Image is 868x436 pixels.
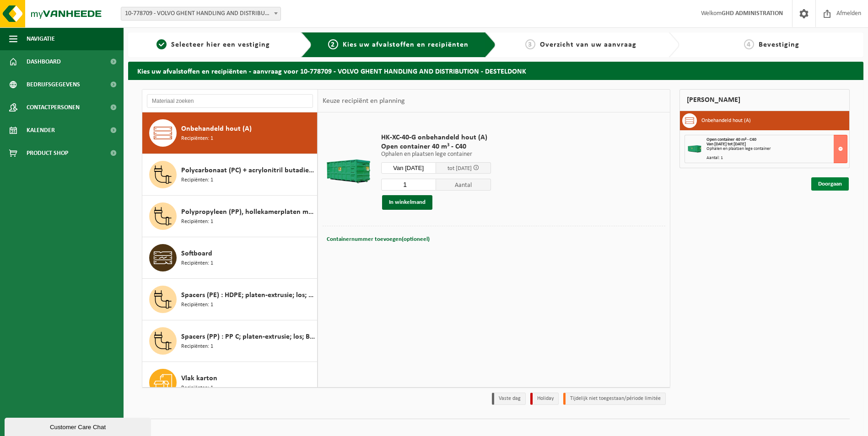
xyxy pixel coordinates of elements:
span: 10-778709 - VOLVO GHENT HANDLING AND DISTRIBUTION - DESTELDONK [121,7,281,21]
span: Bevestiging [759,41,799,48]
button: Softboard Recipiënten: 1 [142,237,318,279]
span: Overzicht van uw aanvraag [540,41,636,48]
span: 4 [744,39,754,49]
button: Spacers (PE) : HDPE; platen-extrusie; los; A ; bont Recipiënten: 1 [142,279,318,320]
input: Materiaal zoeken [147,94,313,108]
li: Vaste dag [492,393,526,405]
span: 3 [525,39,535,49]
h3: Onbehandeld hout (A) [701,113,751,128]
button: Polypropyleen (PP), hollekamerplaten met geweven PP, gekleurd Recipiënten: 1 [142,196,318,237]
span: Recipiënten: 1 [181,176,213,185]
button: Containernummer toevoegen(optioneel) [326,233,431,246]
span: Containernummer toevoegen(optioneel) [327,236,430,242]
span: Polypropyleen (PP), hollekamerplaten met geweven PP, gekleurd [181,207,315,218]
a: 1Selecteer hier een vestiging [133,39,294,50]
span: Recipiënten: 1 [181,218,213,226]
div: Aantal: 1 [706,156,847,160]
span: Vlak karton [181,373,217,384]
span: Recipiënten: 1 [181,134,213,143]
span: Open container 40 m³ - C40 [706,137,756,142]
div: [PERSON_NAME] [679,89,850,111]
span: Dashboard [27,50,61,73]
span: Onbehandeld hout (A) [181,123,252,134]
span: Product Shop [27,142,68,165]
span: Selecteer hier een vestiging [171,41,270,48]
strong: Van [DATE] tot [DATE] [706,142,746,147]
span: Recipiënten: 1 [181,384,213,393]
strong: GHD ADMINISTRATION [722,10,783,17]
span: 10-778709 - VOLVO GHENT HANDLING AND DISTRIBUTION - DESTELDONK [121,7,280,20]
span: HK-XC-40-G onbehandeld hout (A) [381,133,491,142]
h2: Kies uw afvalstoffen en recipiënten - aanvraag voor 10-778709 - VOLVO GHENT HANDLING AND DISTRIBU... [128,62,863,80]
p: Ophalen en plaatsen lege container [381,151,491,158]
span: Spacers (PP) : PP C; platen-extrusie; los; B ; bont [181,331,315,342]
span: Aantal [436,179,491,191]
button: In winkelmand [382,195,432,210]
button: Spacers (PP) : PP C; platen-extrusie; los; B ; bont Recipiënten: 1 [142,320,318,362]
span: Recipiënten: 1 [181,259,213,268]
li: Tijdelijk niet toegestaan/période limitée [563,393,666,405]
span: Recipiënten: 1 [181,342,213,351]
input: Selecteer datum [381,162,436,174]
span: Polycarbonaat (PC) + acrylonitril butadieen styreen (ABS) onbewerkt, gekleurd [181,165,315,176]
span: 1 [156,39,167,49]
span: Open container 40 m³ - C40 [381,142,491,151]
span: Recipiënten: 1 [181,301,213,309]
span: Bedrijfsgegevens [27,73,80,96]
span: Kies uw afvalstoffen en recipiënten [343,41,469,48]
span: Spacers (PE) : HDPE; platen-extrusie; los; A ; bont [181,290,315,301]
span: Contactpersonen [27,96,80,119]
iframe: chat widget [5,416,153,436]
span: Softboard [181,248,212,259]
span: tot [DATE] [447,165,472,171]
a: Doorgaan [811,177,849,191]
button: Onbehandeld hout (A) Recipiënten: 1 [142,112,318,154]
button: Polycarbonaat (PC) + acrylonitril butadieen styreen (ABS) onbewerkt, gekleurd Recipiënten: 1 [142,154,318,196]
li: Holiday [530,393,559,405]
span: Kalender [27,119,55,142]
span: 2 [328,39,338,49]
button: Vlak karton Recipiënten: 1 [142,362,318,403]
span: Navigatie [27,27,55,50]
div: Ophalen en plaatsen lege container [706,147,847,151]
div: Keuze recipiënt en planning [318,90,410,112]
